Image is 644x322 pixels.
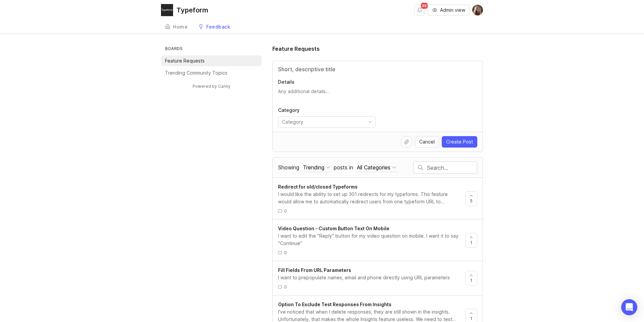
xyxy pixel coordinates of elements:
[176,7,208,13] div: Typeform
[365,119,375,125] svg: toggle icon
[470,278,472,283] span: 1
[419,138,435,145] span: Cancel
[161,4,173,16] img: Typeform logo
[278,79,477,85] p: Details
[161,55,262,66] a: Feature Requests
[621,299,637,315] div: Open Intercom Messenger
[284,208,287,214] span: 0
[442,136,477,148] button: Create Post
[278,226,389,231] span: Video Question - Custom Button Text On Mobile
[284,250,287,255] span: 0
[415,136,439,148] button: Cancel
[165,70,227,76] p: Trending Community Topics
[465,191,477,206] button: 5
[278,107,376,114] p: Category
[272,45,320,53] h1: Feature Requests
[278,65,477,73] input: Title
[465,233,477,248] button: 1
[278,267,465,290] a: Fill Fields From URL ParametersI want to prepopulate names, email and phone directly using URL pa...
[472,5,483,15] img: Laura Marco
[427,164,477,171] input: Search…
[428,5,470,15] button: Admin view
[334,164,353,171] span: posts in
[278,191,460,205] div: I would like the ability to set up 301 redirects for my typeforms. This feature would allow me to...
[470,240,472,245] span: 1
[206,25,230,29] div: Feedback
[357,164,390,171] div: All Categories
[278,274,460,281] div: I want to prepopulate names, email and phone directly using URL parameters
[161,20,192,34] a: Home
[173,25,187,29] div: Home
[302,163,331,172] button: Showing
[414,5,425,15] button: Notifications
[278,116,376,128] div: toggle menu
[470,316,472,321] span: 1
[284,284,287,290] span: 0
[282,118,364,126] input: Category
[278,88,477,102] textarea: Details
[164,45,262,54] h3: Boards
[278,301,391,307] span: Option To Exclude Test Responses From Insights
[161,68,262,78] a: Trending Community Topics
[421,3,428,9] span: 99
[440,7,465,13] span: Admin view
[192,82,231,90] a: Powered by Canny
[278,267,351,273] span: Fill Fields From URL Parameters
[470,198,473,204] span: 5
[278,164,299,171] span: Showing
[278,225,465,255] a: Video Question - Custom Button Text On MobileI want to edit the "Reply" button for my video quest...
[446,138,473,145] span: Create Post
[165,57,205,64] p: Feature Requests
[278,232,460,247] div: I want to edit the "Reply" button for my video question on mobile. I want it to say "Continue"
[194,20,234,34] a: Feedback
[303,164,324,171] div: Trending
[278,184,358,190] span: Redirect for old/closed Typeforms
[278,183,465,214] a: Redirect for old/closed TypeformsI would like the ability to set up 301 redirects for my typeform...
[465,271,477,286] button: 1
[356,163,397,172] button: posts in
